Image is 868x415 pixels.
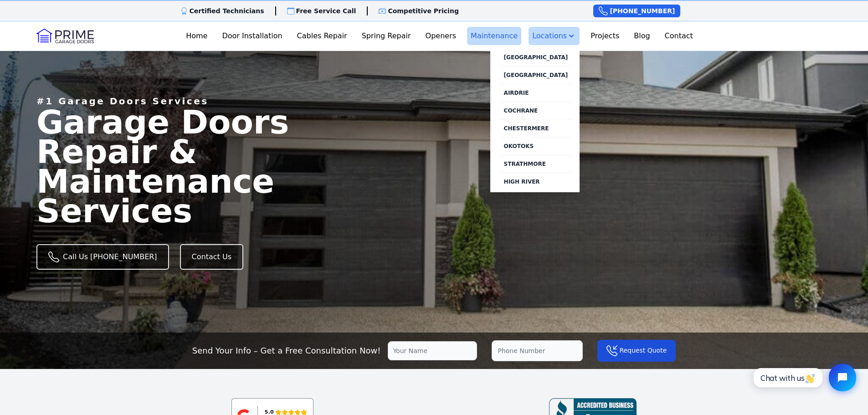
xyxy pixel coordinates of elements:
[499,155,573,173] a: STRATHMORE
[661,27,697,45] a: Contact
[180,244,243,270] a: Contact Us
[499,173,573,190] a: HIGH RIVER
[499,66,573,84] a: [GEOGRAPHIC_DATA]
[192,344,381,357] p: Send Your Info – Get a Free Consultation Now!
[358,27,415,45] a: Spring Repair
[467,27,521,45] a: Maintenance
[182,27,211,45] a: Home
[529,27,580,45] button: Locations
[293,27,351,45] a: Cables Repair
[388,341,477,360] input: Your Name
[36,244,169,270] a: Call Us [PHONE_NUMBER]
[630,27,653,45] a: Blog
[36,103,289,230] span: Garage Doors Repair & Maintenance Services
[388,6,459,15] p: Competitive Pricing
[492,340,583,361] input: Phone Number
[499,102,573,119] a: COCHRANE
[587,27,623,45] a: Projects
[744,356,864,399] iframe: Tidio Chat
[597,340,676,362] button: Request Quote
[36,29,94,43] img: Logo
[422,27,460,45] a: Openers
[218,27,286,45] a: Door Installation
[499,119,573,137] a: CHESTERMERE
[190,6,264,15] p: Certified Technicians
[36,95,209,108] p: #1 Garage Doors Services
[499,49,573,66] a: [GEOGRAPHIC_DATA]
[593,5,680,17] a: [PHONE_NUMBER]
[499,137,573,155] a: OKOTOKS
[499,84,573,102] a: AIRDRIE
[296,6,356,15] p: Free Service Call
